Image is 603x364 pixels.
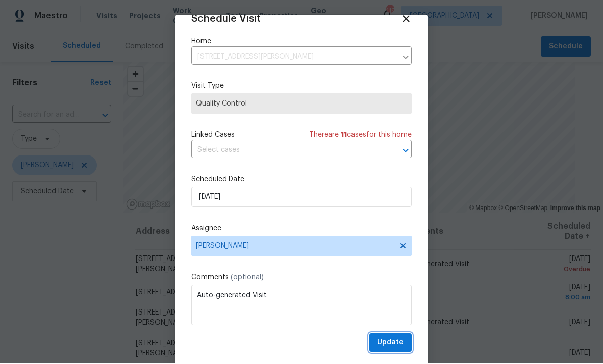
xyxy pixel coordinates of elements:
[341,132,347,139] span: 11
[191,273,412,283] label: Comments
[231,274,264,281] span: (optional)
[191,187,412,207] input: M/D/YYYY
[309,130,412,140] span: There are case s for this home
[191,285,412,326] textarea: Auto-generated Visit
[191,49,396,65] input: Enter in an address
[400,14,412,25] span: Close
[369,334,412,352] button: Update
[196,242,394,250] span: [PERSON_NAME]
[398,144,413,158] button: Open
[191,130,235,140] span: Linked Cases
[191,81,412,91] label: Visit Type
[377,337,404,349] span: Update
[191,143,383,159] input: Select cases
[191,175,412,185] label: Scheduled Date
[196,99,407,109] span: Quality Control
[191,14,261,24] span: Schedule Visit
[191,37,412,47] label: Home
[191,224,412,234] label: Assignee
